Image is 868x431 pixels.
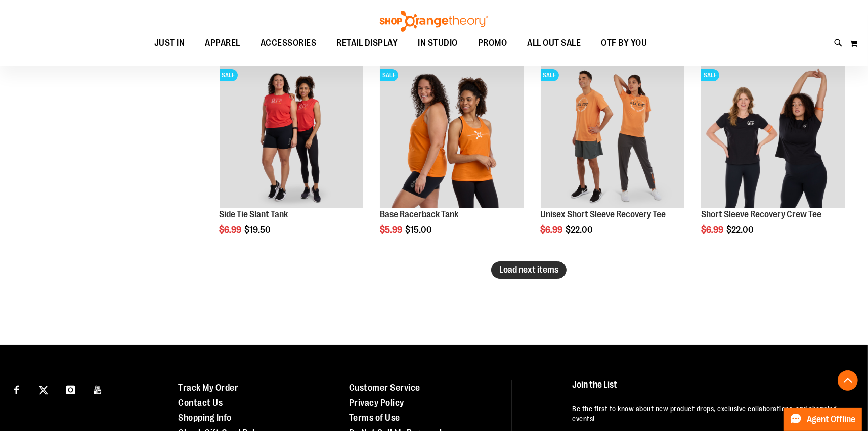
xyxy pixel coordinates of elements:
a: Privacy Policy [349,398,404,408]
span: SALE [380,69,398,81]
img: Unisex Short Sleeve Recovery Tee primary image [541,64,685,208]
div: product [214,59,369,261]
span: $22.00 [726,225,755,235]
span: $5.99 [380,225,404,235]
span: SALE [541,69,559,81]
span: OTF BY YOU [601,32,647,55]
span: JUST IN [154,32,185,55]
a: Unisex Short Sleeve Recovery Tee [541,209,666,219]
a: Visit our Youtube page [89,380,107,398]
a: Product image for Short Sleeve Recovery Crew TeeSALE [701,64,845,210]
a: Side Tie Slant TankSALE [220,64,364,210]
button: Back To Top [838,370,858,391]
span: $6.99 [220,225,243,235]
a: Customer Service [349,382,420,393]
a: Unisex Short Sleeve Recovery Tee primary imageSALE [541,64,685,210]
p: Be the first to know about new product drops, exclusive collaborations, and shopping events! [572,404,846,424]
h4: Join the List [572,380,846,399]
a: Visit our Facebook page [8,380,25,398]
img: Side Tie Slant Tank [220,64,364,208]
a: Track My Order [178,382,238,393]
img: Twitter [39,386,48,395]
a: Terms of Use [349,413,400,423]
a: Base Racerback TankSALE [380,64,524,210]
img: Shop Orangetheory [378,11,490,32]
span: SALE [701,69,719,81]
span: Agent Offline [807,415,855,424]
img: Base Racerback Tank [380,64,524,208]
a: Shopping Info [178,413,232,423]
div: product [696,59,850,261]
span: SALE [220,69,238,81]
button: Load next items [491,261,567,279]
span: Load next items [499,265,558,275]
span: RETAIL DISPLAY [336,32,398,55]
div: product [375,59,529,261]
a: Base Racerback Tank [380,209,458,219]
a: Side Tie Slant Tank [220,209,288,219]
a: Contact Us [178,398,223,408]
img: Product image for Short Sleeve Recovery Crew Tee [701,64,845,208]
a: Short Sleeve Recovery Crew Tee [701,209,821,219]
span: $19.50 [245,225,273,235]
span: ALL OUT SALE [527,32,581,55]
div: product [536,59,690,261]
span: $15.00 [405,225,433,235]
span: $6.99 [701,225,725,235]
button: Agent Offline [784,408,862,431]
span: $6.99 [541,225,565,235]
span: $22.00 [566,225,595,235]
span: APPAREL [205,32,240,55]
span: PROMO [478,32,507,55]
span: ACCESSORIES [261,32,317,55]
a: Visit our Instagram page [62,380,79,398]
a: Visit our X page [35,380,53,398]
span: IN STUDIO [418,32,458,55]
